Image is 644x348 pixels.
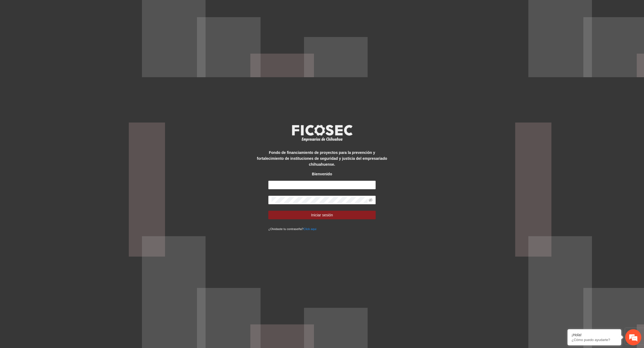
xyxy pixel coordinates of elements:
button: Iniciar sesión [268,211,376,219]
strong: Fondo de financiamiento de proyectos para la prevención y fortalecimiento de instituciones de seg... [257,150,387,166]
img: logo [288,123,356,143]
a: Click aqui [303,227,317,231]
span: eye-invisible [369,198,372,202]
small: ¿Olvidaste tu contraseña? [268,227,316,231]
p: ¿Cómo puedo ayudarte? [572,338,617,342]
strong: Bienvenido [312,172,332,176]
div: ¡Hola! [572,333,617,337]
span: Iniciar sesión [311,212,333,218]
